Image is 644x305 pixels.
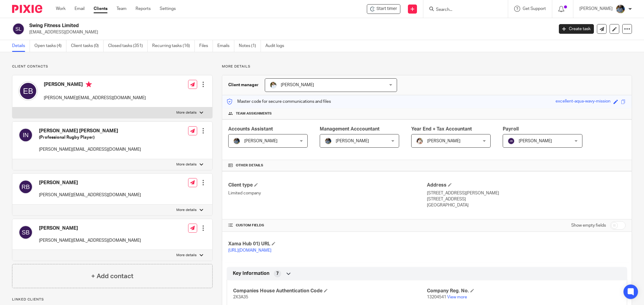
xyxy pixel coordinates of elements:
[176,208,197,212] p: More details
[228,241,427,247] h4: Xama Hub 01) URL
[427,196,626,202] p: [STREET_ADDRESS]
[39,192,141,198] p: [PERSON_NAME][EMAIL_ADDRESS][DOMAIN_NAME]
[616,4,625,14] img: Jaskaran%20Singh.jpeg
[427,288,621,294] h4: Company Reg. No.
[519,139,552,143] span: [PERSON_NAME]
[75,6,85,12] a: Email
[416,137,423,145] img: Kayleigh%20Henson.jpeg
[12,297,213,302] p: Linked clients
[244,139,277,143] span: [PERSON_NAME]
[228,248,271,253] a: [URL][DOMAIN_NAME]
[427,182,626,188] h4: Address
[236,111,272,116] span: Team assignments
[233,288,427,294] h4: Companies House Authentication Code
[427,139,460,143] span: [PERSON_NAME]
[12,5,42,13] img: Pixie
[276,271,279,277] span: 7
[228,127,273,131] span: Accounts Assistant
[39,180,141,186] h4: [PERSON_NAME]
[176,110,197,115] p: More details
[152,40,195,52] a: Recurring tasks (16)
[222,64,632,69] p: More details
[228,190,427,196] p: Limited company
[503,127,519,131] span: Payroll
[427,202,626,208] p: [GEOGRAPHIC_DATA]
[427,295,446,299] span: 13204541
[199,40,213,52] a: Files
[18,128,33,142] img: svg%3E
[44,95,146,101] p: [PERSON_NAME][EMAIL_ADDRESS][DOMAIN_NAME]
[34,40,66,52] a: Open tasks (4)
[18,180,33,194] img: svg%3E
[29,29,550,35] p: [EMAIL_ADDRESS][DOMAIN_NAME]
[367,4,400,14] div: Swing Fitness Limited
[71,40,104,52] a: Client tasks (0)
[270,81,277,89] img: sarah-royle.jpg
[325,137,332,145] img: Jaskaran%20Singh.jpeg
[12,64,213,69] p: Client contacts
[12,40,30,52] a: Details
[265,40,289,52] a: Audit logs
[239,40,261,52] a: Notes (1)
[176,162,197,167] p: More details
[227,99,331,105] p: Master code for secure communications and files
[39,128,141,134] h4: [PERSON_NAME] [PERSON_NAME]
[108,40,148,52] a: Closed tasks (351)
[86,81,92,87] i: Primary
[571,222,606,228] label: Show empty fields
[559,24,594,34] a: Create task
[336,139,369,143] span: [PERSON_NAME]
[447,295,467,299] a: View more
[94,6,107,12] a: Clients
[176,253,197,258] p: More details
[236,163,263,168] span: Other details
[136,6,151,12] a: Reports
[508,137,515,145] img: svg%3E
[411,127,472,131] span: Year End + Tax Accountant
[579,6,613,12] p: [PERSON_NAME]
[117,6,127,12] a: Team
[91,272,133,281] h4: + Add contact
[18,81,38,101] img: svg%3E
[233,270,269,277] span: Key Information
[18,225,33,240] img: svg%3E
[217,40,234,52] a: Emails
[12,23,25,35] img: svg%3E
[44,81,146,89] h4: [PERSON_NAME]
[233,137,240,145] img: Jaskaran%20Singh.jpeg
[39,146,141,152] p: [PERSON_NAME][EMAIL_ADDRESS][DOMAIN_NAME]
[39,237,141,244] p: [PERSON_NAME][EMAIL_ADDRESS][DOMAIN_NAME]
[228,82,259,88] h3: Client manager
[427,190,626,196] p: [STREET_ADDRESS][PERSON_NAME]
[281,83,314,87] span: [PERSON_NAME]
[523,7,546,11] span: Get Support
[228,182,427,188] h4: Client type
[228,223,427,228] h4: CUSTOM FIELDS
[435,7,490,13] input: Search
[39,134,141,140] h5: (Professional Rugby Player)
[56,6,66,12] a: Work
[320,127,380,131] span: Management Acccountant
[39,225,141,231] h4: [PERSON_NAME]
[556,98,610,105] div: excellent-aqua-wavy-mission
[29,23,446,29] h2: Swing Fitness Limited
[160,6,176,12] a: Settings
[233,295,248,299] span: 2X3A35
[376,6,397,12] span: Start timer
